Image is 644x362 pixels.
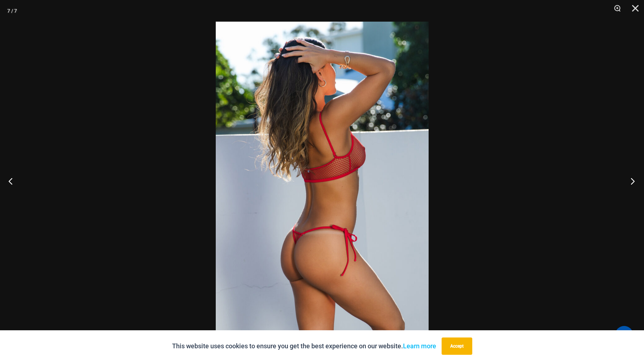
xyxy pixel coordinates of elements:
button: Next [617,163,644,199]
a: Learn more [403,342,436,350]
p: This website uses cookies to ensure you get the best experience on our website. [172,341,436,352]
div: 7 / 7 [7,5,17,16]
img: Summer Storm Red 332 Crop Top 449 Thong 04 [216,22,429,340]
button: Accept [442,337,472,355]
